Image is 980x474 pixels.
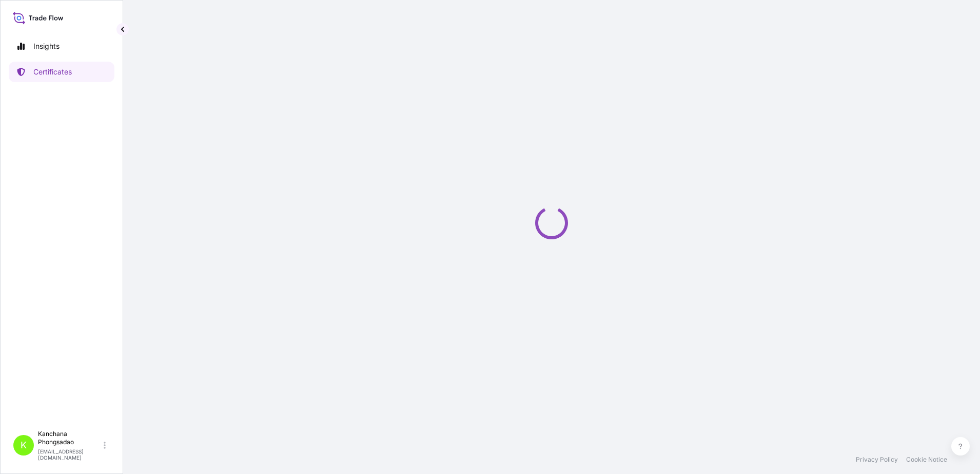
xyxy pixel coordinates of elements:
a: Privacy Policy [856,456,898,464]
a: Certificates [9,62,114,82]
span: K [21,440,27,450]
p: [EMAIL_ADDRESS][DOMAIN_NAME] [38,448,102,461]
p: Certificates [33,67,72,77]
p: Kanchana Phongsadao [38,430,102,446]
a: Insights [9,36,114,56]
a: Cookie Notice [906,456,947,464]
p: Insights [33,41,60,51]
